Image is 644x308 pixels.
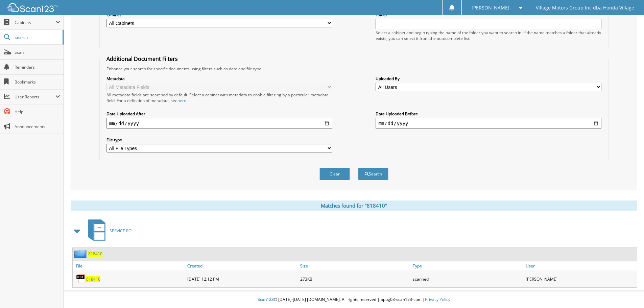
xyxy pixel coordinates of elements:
label: Metadata [106,76,332,81]
span: Announcements [15,124,60,129]
button: Clear [319,168,350,180]
span: Bookmarks [15,79,60,85]
input: end [376,118,601,129]
span: [PERSON_NAME] [472,6,509,10]
img: folder2.png [74,250,88,258]
a: Size [299,261,411,270]
img: scan123-logo-white.svg [7,3,57,12]
div: Select a cabinet and begin typing the name of the folder you want to search in. If the name match... [376,30,601,41]
button: Search [358,168,388,180]
span: Scan [15,49,60,55]
img: PDF.png [76,274,86,284]
label: Date Uploaded After [106,111,332,117]
a: here [177,98,186,103]
a: SERVICE RO [84,217,132,244]
span: SERVICE RO [110,228,132,234]
div: Matches found for "818410" [71,200,637,211]
span: User Reports [15,94,55,100]
a: File [73,261,186,270]
input: start [106,118,332,129]
div: Enhance your search for specific documents using filters such as date and file type. [103,66,605,72]
label: Date Uploaded Before [376,111,601,117]
div: All metadata fields are searched by default. Select a cabinet with metadata to enable filtering b... [106,92,332,103]
span: Search [15,34,59,40]
iframe: Chat Widget [610,276,644,308]
div: [DATE] 12:12 PM [186,272,299,286]
a: 818410 [86,276,100,282]
span: Scan123 [258,297,274,302]
div: © [DATE]-[DATE] [DOMAIN_NAME]. All rights reserved | appg03-scan123-com | [64,291,644,308]
a: 818410 [88,251,102,257]
a: Type [411,261,524,270]
span: Village Motors Group Inc dba Honda Village [536,6,634,10]
a: User [524,261,637,270]
legend: Additional Document Filters [103,55,181,63]
a: Created [186,261,299,270]
div: 273KB [299,272,411,286]
span: Reminders [15,64,60,70]
div: [PERSON_NAME] [524,272,637,286]
span: Help [15,109,60,115]
span: Cabinets [15,20,55,25]
a: Privacy Policy [425,297,450,302]
label: Uploaded By [376,76,601,81]
div: scanned [411,272,524,286]
label: File type [106,137,332,143]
